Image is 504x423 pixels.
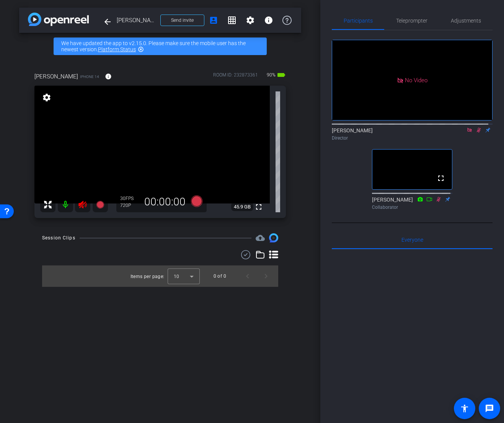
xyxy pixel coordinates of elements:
[120,202,139,208] div: 720P
[451,18,481,23] span: Adjustments
[54,37,267,55] div: We have updated the app to v2.15.0. Please make sure the mobile user has the newest version.
[98,46,136,52] a: Platform Status
[41,93,52,102] mat-icon: settings
[436,174,445,183] mat-icon: fullscreen
[264,16,273,25] mat-icon: info
[139,195,191,208] div: 00:00:00
[332,127,493,142] div: [PERSON_NAME]
[28,13,89,26] img: app-logo
[209,16,218,25] mat-icon: account_box
[332,135,493,142] div: Director
[372,196,452,211] div: [PERSON_NAME]
[257,267,275,285] button: Next page
[269,233,278,242] img: Session clips
[277,70,286,80] mat-icon: battery_std
[231,202,253,211] span: 45.9 GB
[103,17,112,26] mat-icon: arrow_back
[214,272,226,280] div: 0 of 0
[105,73,112,80] mat-icon: info
[130,273,165,280] div: Items per page:
[126,196,134,201] span: FPS
[171,17,194,23] span: Send invite
[344,18,373,23] span: Participants
[117,13,156,28] span: [PERSON_NAME]
[246,16,255,25] mat-icon: settings
[372,204,452,211] div: Collaborator
[213,72,258,83] div: ROOM ID: 232873361
[401,237,423,242] span: Everyone
[256,233,265,242] span: Destinations for your clips
[160,15,204,26] button: Send invite
[227,16,237,25] mat-icon: grid_on
[238,267,257,285] button: Previous page
[80,74,99,80] span: iPhone 14
[460,404,469,413] mat-icon: accessibility
[405,76,427,83] span: No Video
[120,195,139,202] div: 30
[266,69,277,81] span: 90%
[138,46,144,52] mat-icon: highlight_off
[42,234,75,242] div: Session Clips
[34,72,78,81] span: [PERSON_NAME]
[396,18,427,23] span: Teleprompter
[485,404,494,413] mat-icon: message
[256,233,265,242] mat-icon: cloud_upload
[254,202,263,211] mat-icon: fullscreen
